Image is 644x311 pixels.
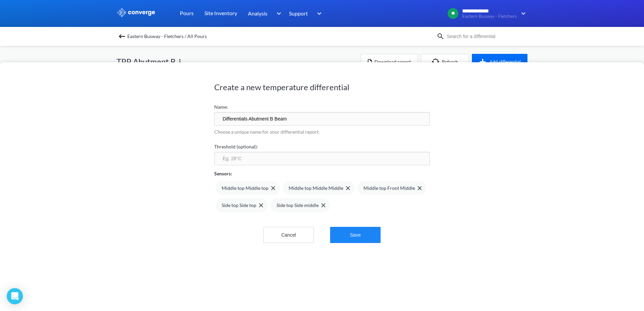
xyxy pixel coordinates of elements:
input: Search for a differential [445,33,526,40]
span: Support [289,9,308,18]
p: Choose a unique name for your differential report. [214,128,430,136]
div: Open Intercom Messenger [7,288,23,304]
button: Cancel [263,227,314,243]
img: downArrow.svg [517,9,527,18]
label: Threshold (optional): [214,143,430,150]
img: close-icon.svg [271,186,275,190]
span: Eastern Busway - Fletchers [462,14,517,19]
img: downArrow.svg [272,9,283,18]
label: Name: [214,103,430,111]
img: close-icon.svg [259,203,263,207]
input: Eg. 28°C [214,152,430,165]
img: backspace.svg [118,32,126,40]
p: Sensors: [214,170,232,177]
span: Eastern Busway - Fletchers / All Pours [127,32,207,41]
img: close-icon.svg [346,186,350,190]
button: Save [330,227,381,243]
span: Side top Side middle [277,202,319,209]
h1: Create a new temperature differential [214,82,430,93]
span: Middle top Middle top [222,184,268,192]
span: Analysis [248,9,267,18]
input: Eg. TempDiff Deep Pour Basement C1sX [214,112,430,126]
img: downArrow.svg [313,9,323,18]
img: close-icon.svg [418,186,422,190]
span: Middle top Middle Middle [289,184,343,192]
span: Middle top Front Middle [363,184,415,192]
img: close-icon.svg [321,203,325,207]
img: logo_ewhite.svg [117,8,156,17]
img: icon-search.svg [437,32,445,40]
span: Side top Side top [222,202,256,209]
